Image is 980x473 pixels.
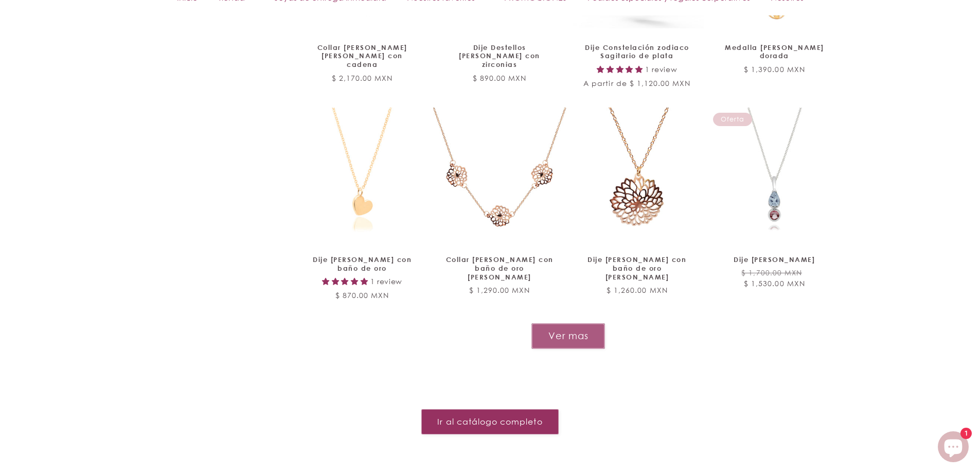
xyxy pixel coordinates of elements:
[307,43,418,69] a: Collar [PERSON_NAME] [PERSON_NAME] con cadena
[581,255,693,282] a: Dije [PERSON_NAME] con baño de oro [PERSON_NAME]
[307,255,418,273] a: Dije [PERSON_NAME] con baño de oro
[719,255,830,264] a: Dije [PERSON_NAME]
[444,43,556,69] a: Dije Destellos [PERSON_NAME] con zirconias
[581,43,693,61] a: Dije Constelación zodiaco Sagitario de plata
[421,409,559,434] a: Ir al catálogo completo
[531,323,605,348] button: Ver mas
[444,255,556,282] a: Collar [PERSON_NAME] con baño de oro [PERSON_NAME]
[935,431,972,465] inbox-online-store-chat: Chat de la tienda online Shopify
[719,43,830,61] a: Medalla [PERSON_NAME] dorada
